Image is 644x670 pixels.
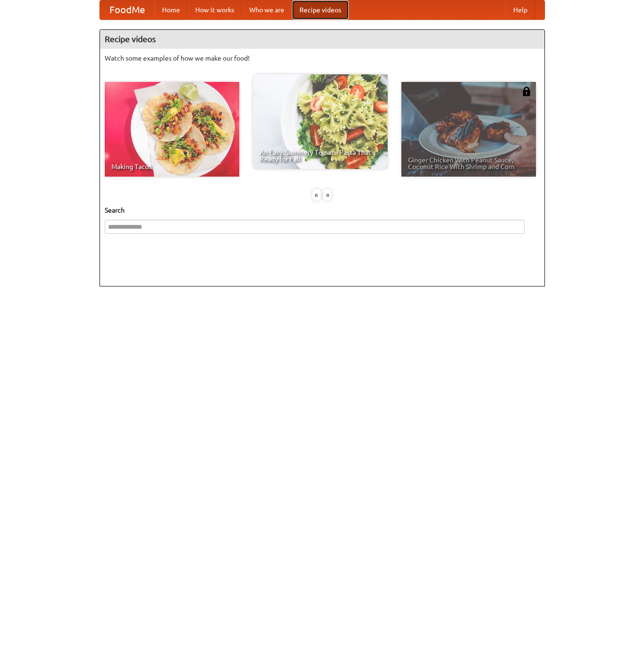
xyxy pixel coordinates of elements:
p: Watch some examples of how we make our food! [105,54,540,63]
div: « [312,189,321,201]
img: 483408.png [522,87,531,96]
a: Help [506,0,535,19]
a: Who we are [242,0,292,19]
a: An Easy, Summery Tomato Pasta That's Ready for Fall [253,74,388,169]
a: How it works [188,0,242,19]
span: An Easy, Summery Tomato Pasta That's Ready for Fall [260,149,381,162]
a: Recipe videos [292,0,349,19]
a: Home [154,0,188,19]
a: Making Tacos [105,82,239,177]
a: FoodMe [100,0,154,19]
span: Making Tacos [111,163,233,170]
div: » [323,189,332,201]
h4: Recipe videos [100,30,544,49]
h5: Search [105,205,540,215]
